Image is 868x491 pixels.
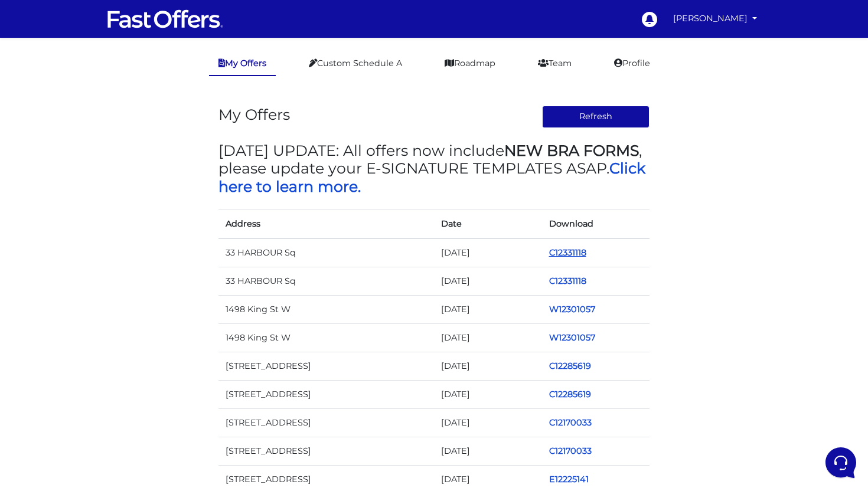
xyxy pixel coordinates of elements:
[9,379,82,406] button: Home
[504,142,639,159] strong: NEW BRA FORMS
[218,159,645,195] a: Click here to learn more.
[218,323,434,352] td: 1498 King St W
[299,52,412,75] a: Custom Schedule A
[435,52,505,75] a: Roadmap
[549,361,591,371] a: C12285619
[218,381,434,409] td: [STREET_ADDRESS]
[668,7,762,30] a: [PERSON_NAME]
[549,332,595,343] a: W12301057
[434,210,542,238] th: Date
[549,446,592,456] a: C12170033
[549,276,586,286] a: C12331118
[19,66,96,76] span: Your Conversations
[218,267,434,295] td: 33 HARBOUR Sq
[434,295,542,323] td: [DATE]
[218,106,290,123] h3: My Offers
[549,247,586,258] a: C12331118
[434,352,542,380] td: [DATE]
[605,52,660,75] a: Profile
[19,118,217,142] button: Start a Conversation
[27,191,193,202] input: Search for an Article...
[209,52,276,76] a: My Offers
[434,409,542,437] td: [DATE]
[434,437,542,466] td: [DATE]
[102,395,135,406] p: Messages
[218,409,434,437] td: [STREET_ADDRESS]
[823,445,859,480] iframe: Customerly Messenger Launcher
[218,352,434,380] td: [STREET_ADDRESS]
[19,85,43,109] img: dark
[218,210,434,238] th: Address
[542,210,650,238] th: Download
[434,381,542,409] td: [DATE]
[191,66,217,76] a: See all
[183,395,198,406] p: Help
[218,142,650,195] h3: [DATE] UPDATE: All offers now include , please update your E-SIGNATURE TEMPLATES ASAP.
[549,474,589,485] a: E12225141
[35,395,56,406] p: Home
[154,379,227,406] button: Help
[218,238,434,267] td: 33 HARBOUR Sq
[542,106,650,128] button: Refresh
[19,165,80,175] span: Find an Answer
[434,238,542,267] td: [DATE]
[218,295,434,323] td: 1498 King St W
[528,52,581,75] a: Team
[218,437,434,466] td: [STREET_ADDRESS]
[147,165,217,175] a: Open Help Center
[82,379,155,406] button: Messages
[549,417,592,428] a: C12170033
[38,85,61,109] img: dark
[434,267,542,295] td: [DATE]
[85,125,165,135] span: Start a Conversation
[549,304,595,315] a: W12301057
[9,9,198,47] h2: Hello [PERSON_NAME] 👋
[434,323,542,352] td: [DATE]
[549,389,591,400] a: C12285619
